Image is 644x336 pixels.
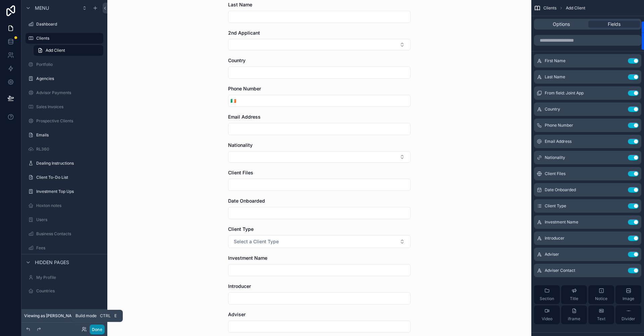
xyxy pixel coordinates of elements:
[36,76,102,81] label: Agencies
[36,146,102,152] label: RL360
[228,226,254,232] span: Client Type
[597,316,605,322] span: Text
[230,97,236,104] span: 🇮🇪
[36,175,102,180] label: Client To-Do List
[25,172,103,183] a: Client To-Do List
[34,45,103,56] a: Add Client
[228,170,253,175] span: Client Files
[36,217,102,222] label: Users
[25,101,103,112] a: Sales Invoices
[228,255,267,261] span: Investment Name
[99,312,111,319] span: Ctrl
[568,316,580,322] span: iframe
[36,104,102,110] label: Sales Invoices
[534,305,560,324] button: Video
[228,311,246,317] span: Adviser
[35,259,69,266] span: Hidden pages
[228,86,261,91] span: Phone Number
[228,283,251,289] span: Introducer
[36,245,102,251] label: Fees
[234,238,279,245] span: Select a Client Type
[35,5,49,11] span: Menu
[228,2,252,7] span: Last Name
[534,285,560,304] button: Section
[46,48,65,53] span: Add Client
[540,296,554,301] span: Section
[75,313,97,319] span: Build mode
[25,186,103,197] a: Investment Top Ups
[25,33,103,44] a: Clients
[113,313,118,319] span: E
[545,123,573,128] span: Phone Number
[561,305,587,324] button: iframe
[24,313,79,319] span: Viewing as [PERSON_NAME]
[36,22,102,27] label: Dashboard
[228,235,411,248] button: Select Button
[36,90,102,95] label: Advisor Payments
[25,59,103,70] a: Portfolio
[615,305,641,324] button: Divider
[36,36,99,41] label: Clients
[25,158,103,169] a: Dealing Instructions
[553,21,570,28] span: Options
[545,236,565,241] span: Introducer
[228,95,238,107] button: Select Button
[588,285,614,304] button: Notice
[36,189,102,194] label: Investment Top Ups
[25,116,103,126] a: Prospective Clients
[545,171,566,176] span: Client Files
[545,90,584,96] span: From field: Joint App
[622,316,635,322] span: Divider
[545,107,560,112] span: Country
[561,285,587,304] button: Title
[36,288,102,294] label: Countries
[545,74,565,80] span: Last Name
[25,130,103,140] a: Emails
[36,118,102,124] label: Prospective Clients
[543,5,556,11] span: Clients
[545,139,572,144] span: Email Address
[36,62,102,67] label: Portfolio
[542,316,552,322] span: Video
[25,87,103,98] a: Advisor Payments
[545,58,566,64] span: First Name
[228,151,411,163] button: Select Button
[545,187,576,193] span: Date Onboarded
[228,142,253,148] span: Nationality
[545,203,566,209] span: Client Type
[545,155,565,160] span: Nationality
[228,57,246,63] span: Country
[25,144,103,155] a: RL360
[25,228,103,239] a: Business Contacts
[588,305,614,324] button: Text
[25,214,103,225] a: Users
[595,296,607,301] span: Notice
[25,19,103,30] a: Dashboard
[608,21,621,28] span: Fields
[228,114,261,120] span: Email Address
[36,275,102,280] label: My Profile
[615,285,641,304] button: Image
[228,198,265,204] span: Date Onboarded
[36,161,102,166] label: Dealing Instructions
[36,231,102,237] label: Business Contacts
[25,73,103,84] a: Agencies
[623,296,634,301] span: Image
[545,252,559,257] span: Adviser
[228,30,260,36] span: 2nd Applicant
[545,268,575,273] span: Adviser Contact
[25,243,103,253] a: Fees
[545,219,578,225] span: Investment Name
[228,39,411,50] button: Select Button
[36,132,102,138] label: Emails
[25,272,103,283] a: My Profile
[36,203,102,208] label: Hoxton notes
[566,5,585,11] span: Add Client
[90,325,105,334] button: Done
[570,296,578,301] span: Title
[25,286,103,296] a: Countries
[25,200,103,211] a: Hoxton notes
